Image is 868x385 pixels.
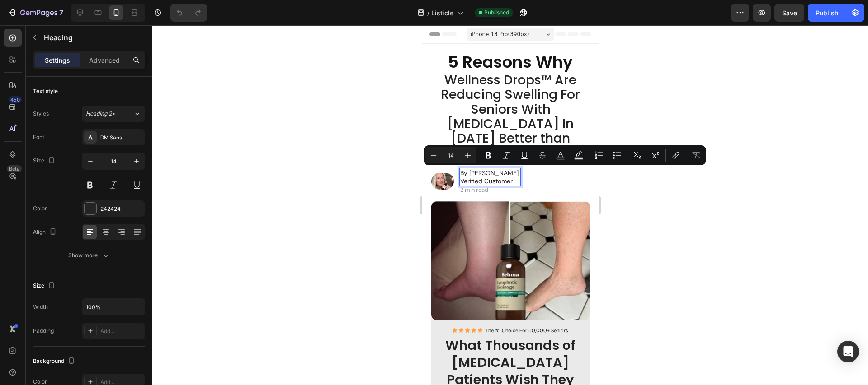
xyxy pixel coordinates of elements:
div: Size [33,280,57,292]
p: Heading [44,32,142,43]
button: Save [774,4,804,22]
span: / [427,8,429,18]
div: Show more [68,251,110,260]
div: Editor contextual toolbar [424,145,706,165]
div: Align [33,226,58,238]
strong: What Thousands of [MEDICAL_DATA] Patients Wish They Found Sooner! [23,311,153,380]
p: 7 [59,7,63,18]
div: Publish [816,8,838,18]
div: Size [33,155,57,167]
div: Add... [100,327,143,335]
div: Undo/Redo [170,4,207,22]
span: Listicle [431,8,453,18]
input: Auto [82,299,145,315]
div: Padding [33,327,54,335]
div: Open Intercom Messenger [837,341,859,362]
div: Width [33,303,48,311]
div: 242424 [100,205,143,213]
div: 450 [9,96,22,103]
div: Styles [33,110,49,118]
span: Save [782,9,797,17]
button: 7 [4,4,67,22]
button: Show more [33,247,145,264]
iframe: Design area [422,25,599,385]
div: Text style [33,87,58,95]
div: DM Sans [100,134,143,142]
button: Heading 2* [82,106,145,122]
span: Heading 2* [86,110,115,118]
div: Background [33,355,77,367]
button: Publish [808,4,846,22]
div: Font [33,133,44,141]
div: Beta [7,165,22,172]
div: Color [33,204,47,213]
p: Advanced [89,56,120,65]
span: Published [484,9,509,17]
p: Settings [45,56,70,65]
